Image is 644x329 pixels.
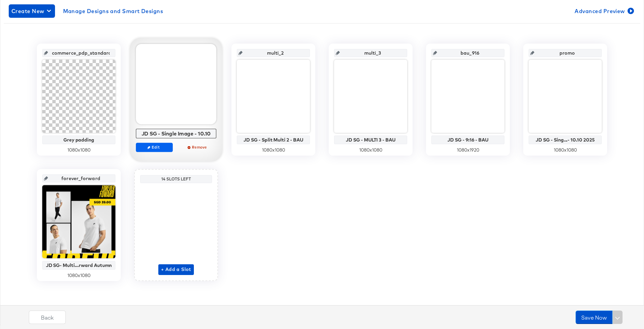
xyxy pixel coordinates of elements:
[29,311,66,324] button: Back
[60,4,166,18] button: Manage Designs and Smart Designs
[572,4,635,18] button: Advanced Preview
[11,6,52,16] span: Create New
[9,4,55,18] button: Create New
[179,143,216,152] button: Remove
[136,143,173,152] button: Edit
[575,6,633,16] span: Advanced Preview
[161,265,191,274] span: + Add a Slot
[158,264,194,275] button: + Add a Slot
[529,147,602,153] div: 1080 x 1080
[138,130,215,136] div: JD SG - Single Image - 10.10
[431,147,504,153] div: 1080 x 1920
[530,137,600,143] div: JD SG - Sing...- 10.10 2025
[42,272,115,279] div: 1080 x 1080
[576,311,612,324] button: Save Now
[44,263,114,268] div: JD SG- Multi...rward Autumn
[433,137,503,143] div: JD SG - 9:16 - BAU
[139,145,170,150] span: Edit
[63,6,163,16] span: Manage Designs and Smart Designs
[237,147,310,153] div: 1080 x 1080
[142,176,210,182] div: 14 Slots Left
[336,137,406,143] div: JD SG - MULTI 3 - BAU
[334,147,407,153] div: 1080 x 1080
[44,137,114,143] div: Grey padding
[238,137,308,143] div: JD SG - Split Multi 2 - BAU
[42,147,115,153] div: 1080 x 1080
[182,145,213,150] span: Remove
